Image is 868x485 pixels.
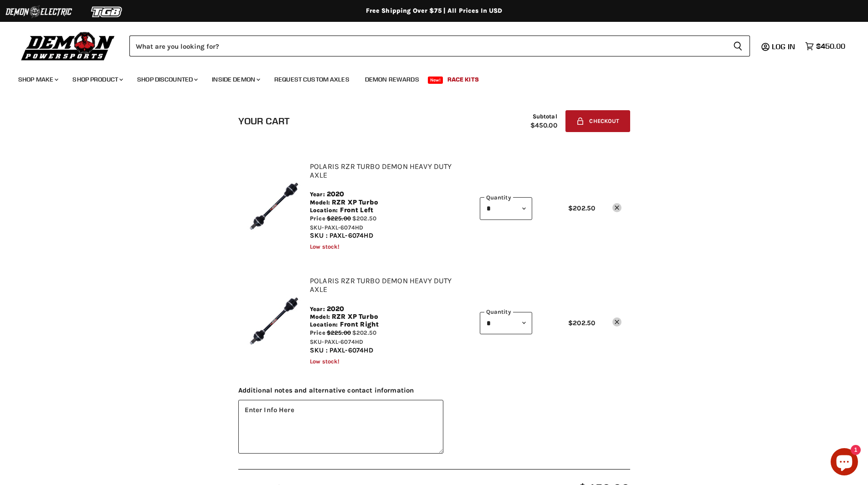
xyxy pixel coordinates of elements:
[205,70,266,89] a: Inside Demon
[73,3,141,20] img: TGB Logo 2
[310,191,325,198] span: Year:
[340,206,374,214] span: Front Left
[530,113,557,129] div: Subtotal
[816,42,845,51] span: $450.00
[332,199,378,206] span: RZR XP Turbo
[130,70,203,89] a: Shop Discounted
[568,319,595,327] span: $202.50
[70,7,799,15] div: Free Shipping Over $75 | All Prices In USD
[310,329,325,336] span: Price
[332,313,378,321] span: RZR XP Turbo
[441,70,486,89] a: Race Kits
[480,197,532,220] select: Quantity
[801,40,850,53] a: $450.00
[129,36,750,56] form: Product
[247,179,301,233] img: Polaris RZR Turbo Demon Heavy Duty Axle - SKU-PAXL-6074HD
[129,36,726,56] input: Search
[310,207,338,214] span: Location:
[352,329,376,336] span: $202.50
[5,3,73,20] img: Demon Electric Logo 2
[772,42,795,51] span: Log in
[267,70,356,89] a: Request Custom Axles
[310,306,325,312] span: Year:
[310,199,330,206] span: Model:
[11,66,843,89] ul: Main menu
[310,358,340,365] span: Low stock!
[726,36,750,56] button: Search
[18,30,118,62] img: Demon Powersports
[310,162,452,179] a: Polaris RZR Turbo Demon Heavy Duty Axle
[565,110,630,132] button: Checkout
[310,215,325,222] span: Price
[310,337,471,347] div: SKU-PAXL-6074HD
[568,204,595,212] span: $202.50
[612,203,621,212] a: remove Polaris RZR Turbo Demon Heavy Duty Axle
[358,70,426,89] a: Demon Rewards
[310,346,374,354] span: SKU : PAXL-6074HD
[530,122,557,129] span: $450.00
[310,231,374,240] span: SKU : PAXL-6074HD
[310,243,340,250] span: Low stock!
[768,42,801,51] a: Log in
[247,293,301,348] img: Polaris RZR Turbo Demon Heavy Duty Axle - SKU-PAXL-6074HD
[238,387,630,394] span: Additional notes and alternative contact information
[310,276,452,294] a: Polaris RZR Turbo Demon Heavy Duty Axle
[310,313,330,320] span: Model:
[428,77,443,84] span: New!
[238,116,290,127] h1: Your cart
[327,215,351,222] span: $225.00
[340,321,379,328] span: Front Right
[480,312,532,334] select: Quantity
[828,448,861,478] inbox-online-store-chat: Shopify online store chat
[327,190,344,198] span: 2020
[66,70,128,89] a: Shop Product
[352,215,376,222] span: $202.50
[310,321,338,328] span: Location:
[612,317,621,327] a: remove Polaris RZR Turbo Demon Heavy Duty Axle
[310,223,471,232] div: SKU-PAXL-6074HD
[11,70,64,89] a: Shop Make
[327,305,344,313] span: 2020
[327,329,351,336] span: $225.00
